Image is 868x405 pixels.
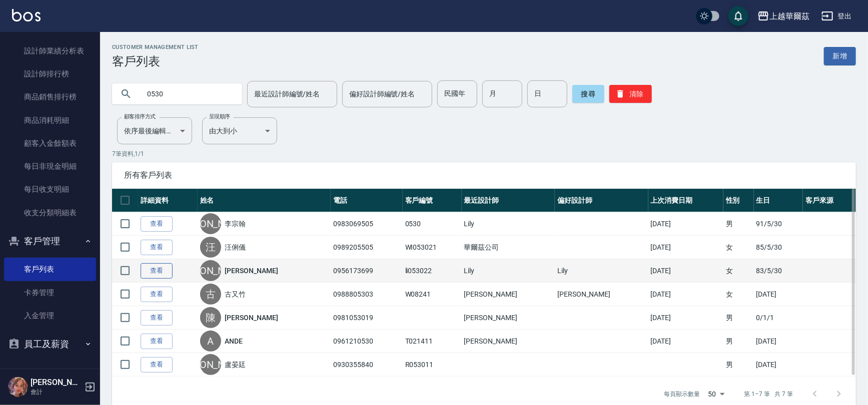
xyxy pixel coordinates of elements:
[723,330,754,353] td: 男
[754,236,803,259] td: 85/5/30
[555,259,648,283] td: Lily
[648,236,723,259] td: [DATE]
[124,113,156,120] label: 顧客排序方式
[112,44,199,50] h2: Customer Management List
[225,336,243,346] a: ANDE
[141,287,173,302] a: 查看
[4,201,96,224] a: 收支分類明細表
[31,378,82,388] h5: [PERSON_NAME]
[4,281,96,304] a: 卡券管理
[141,263,173,279] a: 查看
[141,334,173,349] a: 查看
[754,353,803,377] td: [DATE]
[462,283,555,306] td: [PERSON_NAME]
[817,7,856,25] button: 登出
[4,109,96,132] a: 商品消耗明細
[198,189,331,212] th: 姓名
[769,10,809,22] div: 上越華爾茲
[112,149,856,158] p: 7 筆資料, 1 / 1
[331,236,402,259] td: 0989205505
[331,283,402,306] td: 0988805303
[824,47,856,65] a: 新增
[403,283,462,306] td: W08241
[403,259,462,283] td: li053022
[462,259,555,283] td: Lily
[200,331,221,352] div: A
[8,377,28,397] img: Person
[555,283,648,306] td: [PERSON_NAME]
[403,236,462,259] td: WI053021
[117,117,192,144] div: 依序最後編輯時間
[4,132,96,155] a: 顧客入金餘額表
[331,330,402,353] td: 0961210530
[200,260,221,281] div: [PERSON_NAME]
[462,306,555,330] td: [PERSON_NAME]
[753,6,813,26] button: 上越華爾茲
[754,306,803,330] td: 0/1/1
[138,189,198,212] th: 詳細資料
[4,62,96,85] a: 設計師排行榜
[31,388,82,397] p: 會計
[331,189,402,212] th: 電話
[225,219,246,229] a: 李宗翰
[754,189,803,212] th: 生日
[462,212,555,236] td: Lily
[723,259,754,283] td: 女
[141,310,173,326] a: 查看
[754,283,803,306] td: [DATE]
[754,212,803,236] td: 91/5/30
[728,6,748,26] button: save
[331,306,402,330] td: 0981053019
[462,236,555,259] td: 華爾茲公司
[723,236,754,259] td: 女
[4,155,96,178] a: 每日非現金明細
[200,213,221,234] div: [PERSON_NAME]
[141,240,173,255] a: 查看
[112,54,199,68] h3: 客戶列表
[200,284,221,305] div: 古
[225,242,246,252] a: 汪俐儀
[648,330,723,353] td: [DATE]
[4,85,96,108] a: 商品銷售排行榜
[723,353,754,377] td: 男
[4,331,96,357] button: 員工及薪資
[331,353,402,377] td: 0930355840
[723,283,754,306] td: 女
[723,306,754,330] td: 男
[609,85,652,103] button: 清除
[723,212,754,236] td: 男
[200,307,221,328] div: 陳
[225,289,246,299] a: 古又竹
[200,237,221,258] div: 汪
[331,259,402,283] td: 0956173699
[664,390,700,399] p: 每頁顯示數量
[648,306,723,330] td: [DATE]
[462,330,555,353] td: [PERSON_NAME]
[723,189,754,212] th: 性別
[754,330,803,353] td: [DATE]
[225,360,246,370] a: 盧晏廷
[403,353,462,377] td: R053011
[403,212,462,236] td: 0530
[555,189,648,212] th: 偏好設計師
[141,357,173,373] a: 查看
[140,80,234,107] input: 搜尋關鍵字
[4,258,96,281] a: 客戶列表
[225,266,278,276] a: [PERSON_NAME]
[572,85,604,103] button: 搜尋
[124,170,844,180] span: 所有客戶列表
[648,283,723,306] td: [DATE]
[403,330,462,353] td: T021411
[225,313,278,323] a: [PERSON_NAME]
[462,189,555,212] th: 最近設計師
[744,390,793,399] p: 第 1–7 筆 共 7 筆
[648,259,723,283] td: [DATE]
[12,9,41,21] img: Logo
[331,212,402,236] td: 0983069505
[803,189,856,212] th: 客戶來源
[648,212,723,236] td: [DATE]
[403,189,462,212] th: 客戶編號
[200,354,221,375] div: [PERSON_NAME]
[754,259,803,283] td: 83/5/30
[4,39,96,62] a: 設計師業績分析表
